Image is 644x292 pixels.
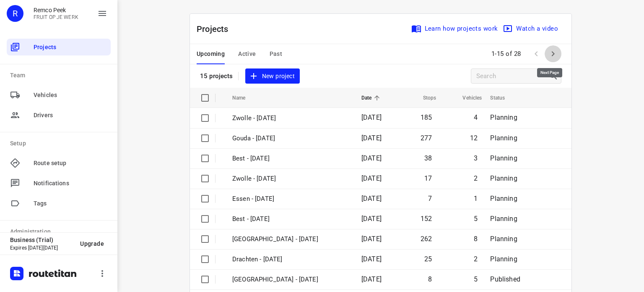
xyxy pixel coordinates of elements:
span: 2 [474,174,478,182]
span: [DATE] [361,215,382,223]
p: Best - Friday [232,154,349,163]
span: 4 [474,113,478,121]
p: 15 projects [200,72,233,80]
p: Essen - Friday [232,194,349,204]
p: Drachten - Thursday [232,255,349,264]
span: Planning [490,255,517,263]
span: New project [250,71,295,82]
span: 185 [421,113,432,121]
p: Remco Peek [34,7,78,13]
p: Gemeente Rotterdam - Thursday [232,275,349,284]
span: Vehicles [34,91,107,100]
div: Tags [7,195,111,212]
p: Gouda - Friday [232,134,349,143]
p: Administration [10,227,111,236]
span: 12 [470,134,478,142]
p: Setup [10,139,111,148]
div: Projects [7,39,111,55]
span: 1 [474,195,478,203]
span: Planning [490,235,517,243]
button: Upgrade [73,236,111,251]
div: Search [548,71,561,81]
button: New project [245,68,300,84]
span: 38 [424,154,432,162]
span: Active [238,49,256,59]
span: Planning [490,134,517,142]
span: Stops [412,93,436,103]
span: [DATE] [361,275,382,283]
div: Route setup [7,155,111,171]
span: Published [490,275,520,283]
span: [DATE] [361,134,382,142]
span: Notifications [34,179,107,188]
p: Expires [DATE][DATE] [10,245,73,251]
span: Planning [490,154,517,162]
span: Status [490,93,516,103]
span: [DATE] [361,154,382,162]
span: 25 [424,255,432,263]
span: 8 [428,275,432,283]
input: Search projects [476,70,548,83]
span: 2 [474,255,478,263]
div: R [7,5,23,22]
span: Tags [34,199,107,208]
span: 8 [474,235,478,243]
span: [DATE] [361,174,382,182]
span: Route setup [34,159,107,168]
p: Best - Thursday [232,214,349,224]
span: 3 [474,154,478,162]
span: Vehicles [452,93,482,103]
span: 5 [474,275,478,283]
div: Vehicles [7,87,111,103]
p: Zwolle - Friday [232,174,349,184]
span: [DATE] [361,235,382,243]
span: [DATE] [361,195,382,203]
p: FRUIT OP JE WERK [34,14,78,20]
span: 7 [428,195,432,203]
span: 1-15 of 28 [488,45,525,63]
span: 262 [421,235,432,243]
p: Zwolle - Thursday [232,234,349,244]
span: Drivers [34,111,107,120]
span: Planning [490,113,517,121]
span: Past [270,49,283,59]
span: [DATE] [361,255,382,263]
span: 152 [421,215,432,223]
span: Date [361,93,383,103]
span: Name [232,93,257,103]
span: Upgrade [80,240,104,247]
div: Drivers [7,107,111,124]
span: Planning [490,215,517,223]
span: 17 [424,174,432,182]
span: 5 [474,215,478,223]
span: Planning [490,174,517,182]
span: Planning [490,195,517,203]
p: Team [10,71,111,80]
div: Notifications [7,175,111,192]
p: Zwolle - Friday [232,113,349,123]
span: 277 [421,134,432,142]
p: Projects [197,23,235,35]
span: Upcoming [197,49,225,59]
span: Projects [34,43,107,52]
p: Business (Trial) [10,237,73,243]
span: [DATE] [361,113,382,121]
